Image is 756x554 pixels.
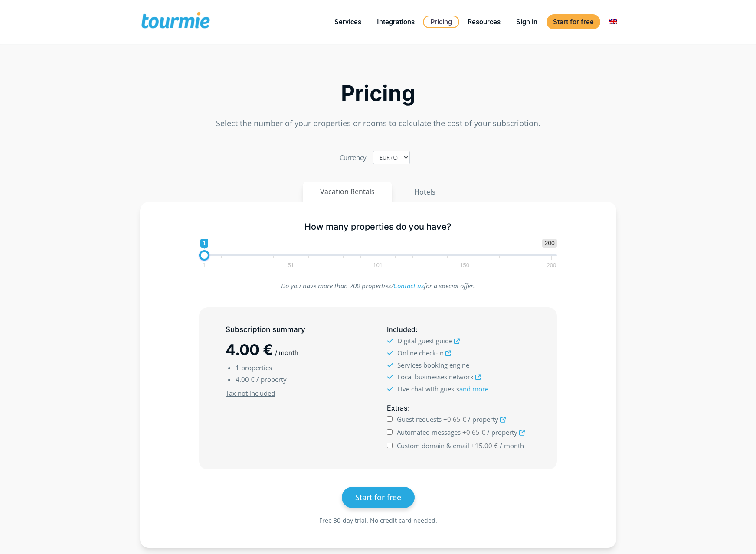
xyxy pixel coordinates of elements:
a: Pricing [423,16,459,28]
a: Resources [461,16,507,27]
span: 101 [372,263,384,267]
a: Integrations [370,16,421,27]
span: 1 [201,263,207,267]
label: Currency [340,152,367,163]
span: / property [256,375,287,384]
h5: How many properties do you have? [199,222,557,232]
p: Select the number of your properties or rooms to calculate the cost of your subscription. [140,117,616,129]
span: Automated messages [397,428,461,437]
a: Start for free [547,14,600,29]
span: 1 [236,363,239,372]
h5: Subscription summary [226,324,369,335]
a: Sign in [510,16,544,27]
span: +15.00 € [471,441,498,450]
h2: Pricing [140,83,616,104]
span: 4.00 € [236,375,255,384]
h5: : [387,403,530,414]
span: 4.00 € [226,341,273,358]
a: and more [459,385,488,393]
p: Do you have more than 200 properties? for a special offer. [199,280,557,292]
span: Guest requests [397,415,442,424]
span: Digital guest guide [397,336,452,345]
span: Local businesses network [397,372,474,381]
span: Live chat with guests [397,385,488,393]
span: / month [275,349,298,357]
span: 150 [458,263,471,267]
span: Custom domain & email [397,441,469,450]
span: 200 [542,239,556,248]
span: 200 [546,263,558,267]
span: Free 30-day trial. No credit card needed. [319,516,437,525]
span: / month [500,441,524,450]
u: Tax not included [226,389,275,398]
span: Start for free [355,492,401,502]
span: 51 [287,263,295,267]
span: Included [387,325,416,334]
span: Services booking engine [397,361,469,369]
a: Contact us [393,281,424,290]
a: Start for free [342,487,415,508]
span: Online check-in [397,349,444,357]
button: Vacation Rentals [303,182,392,202]
span: / property [487,428,517,437]
span: 1 [200,239,208,248]
span: properties [241,363,272,372]
span: Extras [387,404,408,412]
button: Hotels [396,182,453,202]
a: Services [328,16,368,27]
span: / property [468,415,498,424]
span: +0.65 € [462,428,485,437]
span: +0.65 € [443,415,466,424]
h5: : [387,324,530,335]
